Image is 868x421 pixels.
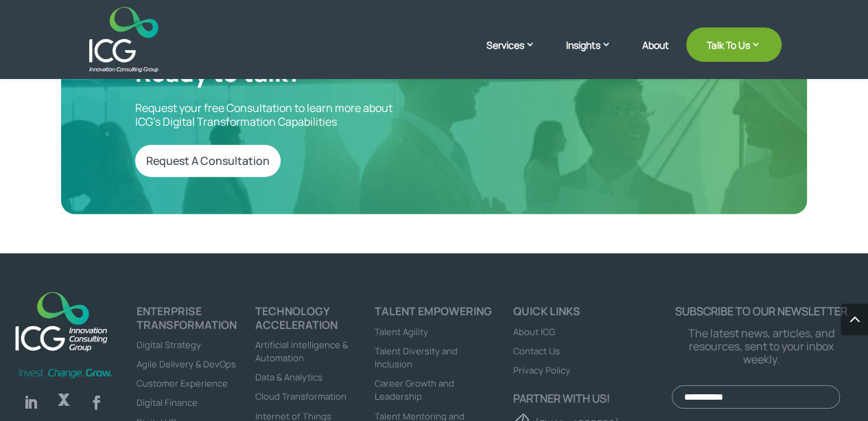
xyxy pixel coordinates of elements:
a: Artificial intelligence & Automation [255,339,348,364]
p: Partner with us! [513,392,672,405]
a: Cloud Transformation [255,390,347,402]
a: Digital Finance [137,396,198,409]
img: ICG [89,7,159,72]
a: Digital Strategy [137,339,201,351]
img: ICG-new logo (1) [8,285,114,357]
a: Follow on X [50,389,78,416]
a: Follow on Facebook [83,389,110,416]
a: Career Growth and Leadership [375,377,454,402]
a: Contact Us [513,345,560,357]
a: Insights [566,38,625,72]
p: Request your free Consultation to learn more about ICG’s Digital Transformation Capabilities [135,102,417,128]
a: Talent Diversity and Inclusion [375,345,458,370]
a: Follow on LinkedIn [17,389,45,416]
a: About ICG [513,326,555,338]
a: Customer Experience [137,377,228,389]
a: About [642,40,669,72]
a: Services [486,38,549,72]
a: Data & Analytics [255,371,322,383]
h4: ENTERPRISE TRANSFORMATION [137,305,255,337]
h4: Talent Empowering [375,305,493,324]
img: Invest-Change-Grow-Green [17,367,114,379]
a: Talent Agility [375,326,428,338]
a: Agile Delivery & DevOps [137,358,236,370]
a: Talk To Us [686,27,782,62]
a: logo_footer [8,285,114,360]
h4: Quick links [513,305,672,324]
h4: TECHNOLOGY ACCELERATION [255,305,374,337]
a: Request A Consultation [135,145,281,177]
iframe: Chat Widget [640,273,868,421]
a: Privacy Policy [513,364,570,376]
